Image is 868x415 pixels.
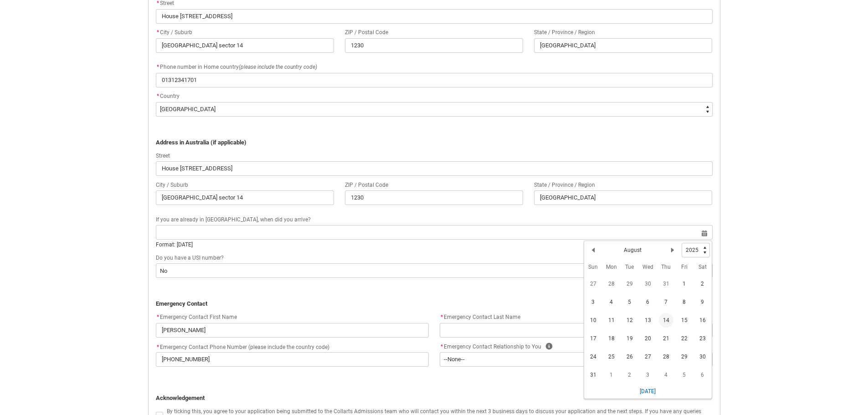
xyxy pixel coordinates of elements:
[602,275,621,293] td: 2025-07-28
[606,264,617,270] abbr: Monday
[639,293,657,311] td: 2025-08-06
[604,349,619,364] span: 25
[659,331,673,346] span: 21
[659,277,673,291] span: 31
[657,293,675,311] td: 2025-08-07
[657,366,675,384] td: 2025-09-04
[657,275,675,293] td: 2025-07-31
[639,329,657,348] td: 2025-08-20
[639,348,657,366] td: 2025-08-27
[588,264,598,270] abbr: Sunday
[639,311,657,329] td: 2025-08-13
[695,295,710,309] span: 9
[641,368,655,382] span: 3
[641,295,655,309] span: 6
[621,275,639,293] td: 2025-07-29
[345,29,388,36] span: ZIP / Postal Code
[657,311,675,329] td: 2025-08-14
[156,139,247,146] strong: Address in Australia (if applicable)
[675,293,693,311] td: 2025-08-08
[602,293,621,311] td: 2025-08-04
[584,329,602,348] td: 2025-08-17
[677,349,692,364] span: 29
[156,153,170,159] span: Street
[675,348,693,366] td: 2025-08-29
[440,314,520,320] span: Emergency Contact Last Name
[584,366,602,384] td: 2025-08-31
[586,368,601,382] span: 31
[586,313,601,328] span: 10
[621,348,639,366] td: 2025-08-26
[641,277,655,291] span: 30
[157,64,159,70] abbr: required
[586,243,601,257] button: Previous Month
[641,313,655,328] span: 13
[693,275,712,293] td: 2025-08-02
[156,300,207,307] strong: Emergency Contact
[693,311,712,329] td: 2025-08-16
[624,246,642,254] h2: August
[156,241,713,249] div: Format: [DATE]
[156,64,317,70] span: Phone number in Home country
[675,329,693,348] td: 2025-08-22
[693,329,712,348] td: 2025-08-23
[695,349,710,364] span: 30
[659,313,673,328] span: 14
[602,329,621,348] td: 2025-08-18
[659,349,673,364] span: 28
[695,277,710,291] span: 2
[693,293,712,311] td: 2025-08-09
[586,295,601,309] span: 3
[622,313,637,328] span: 12
[657,348,675,366] td: 2025-08-28
[677,368,692,382] span: 5
[622,331,637,346] span: 19
[693,366,712,384] td: 2025-09-06
[659,295,673,309] span: 7
[621,366,639,384] td: 2025-09-02
[622,368,637,382] span: 2
[157,314,159,320] abbr: required
[157,344,159,350] abbr: required
[156,352,429,367] input: +61 400 000 000
[625,264,634,270] abbr: Tuesday
[157,29,159,36] abbr: required
[602,348,621,366] td: 2025-08-25
[160,93,180,99] span: Country
[677,295,692,309] span: 8
[156,395,205,401] strong: Acknowledgement
[695,331,710,346] span: 23
[441,343,443,350] abbr: required
[693,348,712,366] td: 2025-08-30
[586,277,601,291] span: 27
[677,277,692,291] span: 1
[604,331,619,346] span: 18
[534,29,595,36] span: State / Province / Region
[586,349,601,364] span: 24
[665,243,680,257] button: Next Month
[661,264,671,270] abbr: Thursday
[604,313,619,328] span: 11
[534,182,595,188] span: State / Province / Region
[584,311,602,329] td: 2025-08-10
[156,216,311,223] span: If you are already in [GEOGRAPHIC_DATA], when did you arrive?
[584,241,712,399] div: Date picker: August
[622,349,637,364] span: 26
[156,314,237,320] span: Emergency Contact First Name
[699,264,707,270] abbr: Saturday
[639,275,657,293] td: 2025-07-30
[657,329,675,348] td: 2025-08-21
[602,311,621,329] td: 2025-08-11
[622,295,637,309] span: 5
[675,275,693,293] td: 2025-08-01
[681,264,688,270] abbr: Friday
[156,255,224,261] span: Do you have a USI number?
[156,29,192,36] span: City / Suburb
[604,295,619,309] span: 4
[677,313,692,328] span: 15
[156,182,188,188] span: City / Suburb
[156,341,333,351] label: Emergency Contact Phone Number (please include the country code)
[622,277,637,291] span: 29
[659,368,673,382] span: 4
[641,349,655,364] span: 27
